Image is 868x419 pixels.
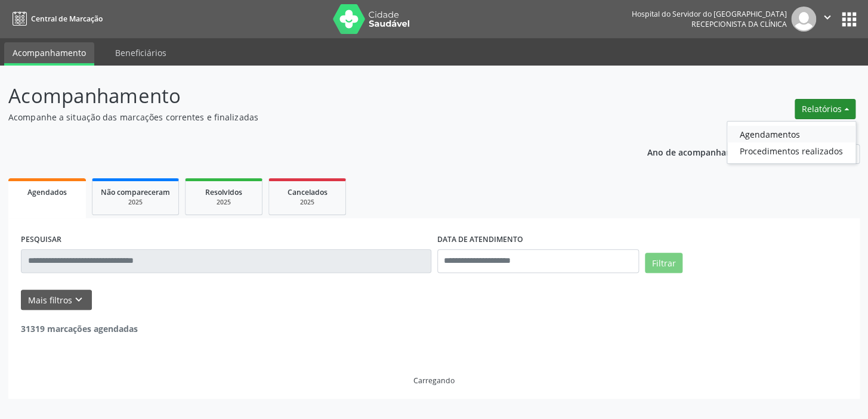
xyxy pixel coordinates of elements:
[194,198,254,207] div: 2025
[816,7,839,32] button: 
[839,9,860,30] button: apps
[21,290,92,311] button: Mais filtroskeyboard_arrow_down
[72,293,85,306] i: keyboard_arrow_down
[727,121,856,164] ul: Relatórios
[107,42,175,63] a: Beneficiários
[727,142,855,159] a: Procedimentos realizados
[31,14,103,24] span: Central de Marcação
[101,187,170,197] span: Não compareceram
[647,144,752,159] p: Ano de acompanhamento
[21,323,138,334] strong: 31319 marcações agendadas
[4,42,94,66] a: Acompanhamento
[645,253,682,273] button: Filtrar
[205,187,242,197] span: Resolvidos
[795,99,855,119] button: Relatórios
[288,187,328,197] span: Cancelados
[8,111,604,123] p: Acompanhe a situação das marcações correntes e finalizadas
[791,7,816,32] img: img
[413,375,455,386] div: Carregando
[727,126,855,142] a: Agendamentos
[277,198,337,207] div: 2025
[632,9,787,19] div: Hospital do Servidor do [GEOGRAPHIC_DATA]
[8,81,604,111] p: Acompanhamento
[437,231,523,249] label: DATA DE ATENDIMENTO
[8,9,103,29] a: Central de Marcação
[21,231,61,249] label: PESQUISAR
[691,19,787,29] span: Recepcionista da clínica
[821,11,834,24] i: 
[27,187,67,197] span: Agendados
[101,198,170,207] div: 2025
